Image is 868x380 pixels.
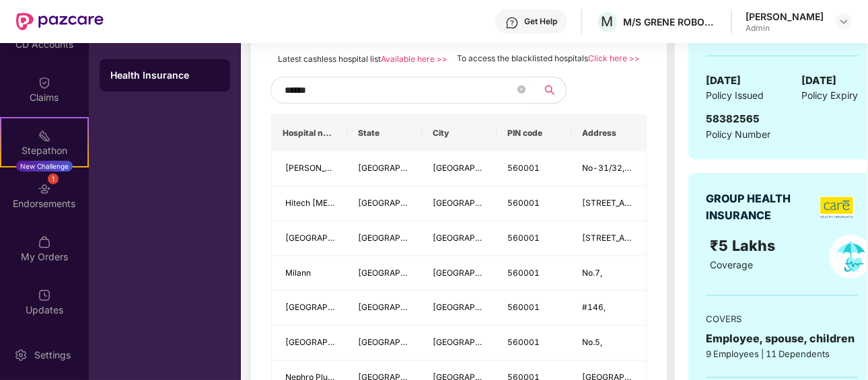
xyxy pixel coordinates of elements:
[1,144,87,157] div: Stepathon
[820,196,854,219] img: insurerLogo
[582,302,606,312] span: #146,
[533,85,566,96] span: search
[507,337,540,347] span: 560001
[571,186,646,221] td: 6/7,Cresent Road Cross,Kumara Park East,
[706,330,858,347] div: Employee, spouse, children
[524,16,557,27] div: Get Help
[706,312,858,326] div: COVERS
[602,13,614,30] span: M
[278,54,381,64] span: Latest cashless hospital list
[38,76,51,89] img: svg+xml;base64,PHN2ZyBpZD0iQ2xhaW0iIHhtbG5zPSJodHRwOi8vd3d3LnczLm9yZy8yMDAwL3N2ZyIgd2lkdGg9IjIwIi...
[706,347,858,360] div: 9 Employees | 11 Dependents
[507,163,540,173] span: 560001
[517,85,526,93] span: close-circle
[706,88,764,103] span: Policy Issued
[285,233,369,243] span: [GEOGRAPHIC_DATA]
[285,198,464,208] span: Hitech [MEDICAL_DATA][GEOGRAPHIC_DATA]
[746,23,824,34] div: Admin
[507,198,540,208] span: 560001
[347,221,422,256] td: Karnataka
[571,221,646,256] td: No-17/1, Arunachalm Mudaliar Road,
[38,129,51,143] img: svg+xml;base64,PHN2ZyB4bWxucz0iaHR0cDovL3d3dy53My5vcmcvMjAwMC9zdmciIHdpZHRoPSIyMSIgaGVpZ2h0PSIyMC...
[582,337,602,347] span: No.5,
[571,151,646,186] td: No-31/32,Mallige Premises
[507,268,540,278] span: 560001
[358,337,442,347] span: [GEOGRAPHIC_DATA]
[457,53,588,63] span: To access the blacklisted hospitals
[347,291,422,326] td: Karnataka
[706,73,741,89] span: [DATE]
[582,163,690,173] span: No-31/32,Mallige Premises
[801,73,836,89] span: [DATE]
[571,291,646,326] td: #146,
[505,16,519,30] img: svg+xml;base64,PHN2ZyBpZD0iSGVscC0zMngzMiIgeG1sbnM9Imh0dHA6Ly93d3cudzMub3JnLzIwMDAvc3ZnIiB3aWR0aD...
[433,302,517,312] span: [GEOGRAPHIC_DATA]
[272,291,347,326] td: Sparsh Hospital For Advanced Surgeries-Infantry Road
[422,186,497,221] td: Bengaluru
[433,268,517,278] span: [GEOGRAPHIC_DATA]
[48,174,59,184] div: 1
[347,115,422,151] th: State
[582,268,602,278] span: No.7,
[507,233,540,243] span: 560001
[710,259,753,270] span: Coverage
[422,256,497,291] td: Bengaluru
[285,268,311,278] span: Milann
[517,84,526,97] span: close-circle
[347,326,422,360] td: Karnataka
[710,237,779,254] span: ₹5 Lakhs
[358,302,442,312] span: [GEOGRAPHIC_DATA]
[706,190,815,224] div: GROUP HEALTH INSURANCE
[706,128,770,140] span: Policy Number
[272,256,347,291] td: Milann
[30,348,75,362] div: Settings
[433,163,517,173] span: [GEOGRAPHIC_DATA]
[533,77,567,104] button: search
[623,15,717,28] div: M/S GRENE ROBOTICS INDIA PVT LIMITED
[285,163,438,173] span: [PERSON_NAME] Heart Care Centre Llp
[38,235,51,249] img: svg+xml;base64,PHN2ZyBpZD0iTXlfT3JkZXJzIiBkYXRhLW5hbWU9Ik15IE9yZGVycyIgeG1sbnM9Imh0dHA6Ly93d3cudz...
[571,256,646,291] td: No.7,
[588,53,640,63] a: Click here >>
[571,326,646,360] td: No.5,
[358,233,442,243] span: [GEOGRAPHIC_DATA]
[14,348,28,362] img: svg+xml;base64,PHN2ZyBpZD0iU2V0dGluZy0yMHgyMCIgeG1sbnM9Imh0dHA6Ly93d3cudzMub3JnLzIwMDAvc3ZnIiB3aW...
[422,221,497,256] td: Bengaluru
[347,186,422,221] td: Karnataka
[272,186,347,221] td: Hitech Kidney Stone Hospital
[110,69,219,82] div: Health Insurance
[582,198,663,208] span: [STREET_ADDRESS],
[381,54,447,64] a: Available here >>
[433,233,517,243] span: [GEOGRAPHIC_DATA]
[16,13,104,30] img: New Pazcare Logo
[272,151,347,186] td: Tathagat Heart Care Centre Llp
[272,115,347,151] th: Hospital name
[838,16,849,27] img: svg+xml;base64,PHN2ZyBpZD0iRHJvcGRvd24tMzJ4MzIiIHhtbG5zPSJodHRwOi8vd3d3LnczLm9yZy8yMDAwL3N2ZyIgd2...
[706,112,760,125] span: 58382565
[347,256,422,291] td: Karnataka
[571,115,646,151] th: Address
[283,128,336,139] span: Hospital name
[497,115,571,151] th: PIN code
[16,161,73,172] div: New Challenge
[433,198,517,208] span: [GEOGRAPHIC_DATA]
[422,115,497,151] th: City
[38,289,51,302] img: svg+xml;base64,PHN2ZyBpZD0iVXBkYXRlZCIgeG1sbnM9Imh0dHA6Ly93d3cudzMub3JnLzIwMDAvc3ZnIiB3aWR0aD0iMj...
[746,10,824,23] div: [PERSON_NAME]
[358,198,442,208] span: [GEOGRAPHIC_DATA]
[801,88,858,103] span: Policy Expiry
[38,182,51,196] img: svg+xml;base64,PHN2ZyBpZD0iRW5kb3JzZW1lbnRzIiB4bWxucz0iaHR0cDovL3d3dy53My5vcmcvMjAwMC9zdmciIHdpZH...
[582,128,635,139] span: Address
[422,291,497,326] td: Bengaluru
[422,151,497,186] td: Bengaluru
[507,302,540,312] span: 560001
[358,268,442,278] span: [GEOGRAPHIC_DATA]
[433,337,517,347] span: [GEOGRAPHIC_DATA]
[272,221,347,256] td: Medic Star Hospital
[358,163,442,173] span: [GEOGRAPHIC_DATA]
[582,233,729,243] span: [STREET_ADDRESS][PERSON_NAME],
[272,326,347,360] td: St.Martha'S Hospital
[285,337,369,347] span: [GEOGRAPHIC_DATA]
[285,302,520,312] span: [GEOGRAPHIC_DATA] For Advanced Surgeries-Infantry Road
[422,326,497,360] td: Bengaluru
